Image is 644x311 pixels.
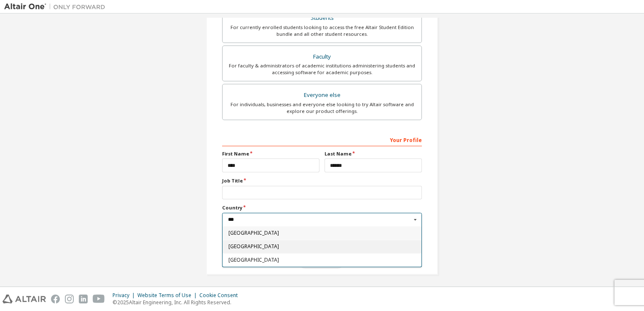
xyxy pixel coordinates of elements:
label: Country [222,204,422,211]
label: Last Name [325,150,422,157]
img: linkedin.svg [79,295,88,303]
img: Altair One [4,3,110,11]
span: [GEOGRAPHIC_DATA] [228,244,416,249]
label: Job Title [222,177,422,184]
div: Your Profile [222,133,422,146]
div: For faculty & administrators of academic institutions administering students and accessing softwa... [228,62,416,76]
div: For currently enrolled students looking to access the free Altair Student Edition bundle and all ... [228,24,416,38]
div: Everyone else [228,89,416,101]
div: Cookie Consent [199,292,243,299]
div: Students [228,12,416,24]
img: altair_logo.svg [3,295,46,303]
img: youtube.svg [93,295,105,303]
div: For individuals, businesses and everyone else looking to try Altair software and explore our prod... [228,101,416,115]
span: [GEOGRAPHIC_DATA] [228,231,416,236]
span: [GEOGRAPHIC_DATA] [228,257,416,263]
label: First Name [222,150,319,157]
div: Privacy [113,292,137,299]
p: © 2025 Altair Engineering, Inc. All Rights Reserved. [113,299,243,306]
div: Faculty [228,51,416,63]
div: Website Terms of Use [137,292,199,299]
img: instagram.svg [65,295,74,303]
img: facebook.svg [51,295,60,303]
